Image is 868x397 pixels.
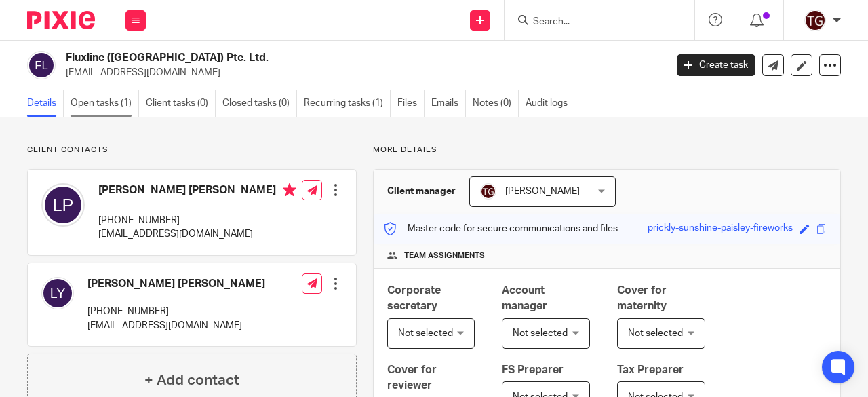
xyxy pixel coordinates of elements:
p: [PHONE_NUMBER] [98,214,296,227]
a: Notes (0) [473,90,519,117]
span: Cover for maternity [617,285,667,311]
a: Closed tasks (0) [222,90,297,117]
span: Not selected [628,328,683,338]
span: Corporate secretary [387,285,441,311]
p: [EMAIL_ADDRESS][DOMAIN_NAME] [66,66,656,79]
a: Recurring tasks (1) [304,90,391,117]
a: Details [27,90,64,117]
span: Not selected [513,328,568,338]
h4: [PERSON_NAME] [PERSON_NAME] [98,183,296,200]
input: Search [532,16,654,29]
p: [PHONE_NUMBER] [87,305,265,318]
img: tisch_global_logo.jpeg [480,183,496,200]
h3: Client manager [387,185,456,198]
p: Master code for secure communications and files [384,222,618,235]
a: Files [397,90,425,117]
a: Emails [431,90,466,117]
i: Primary [283,183,296,197]
img: svg%3E [27,51,56,79]
span: Team assignments [404,250,485,261]
span: FS Preparer [502,364,564,375]
span: Tax Preparer [617,364,684,375]
a: Client tasks (0) [146,90,216,117]
span: Not selected [398,328,453,338]
p: Client contacts [27,145,357,155]
a: Audit logs [526,90,574,117]
img: Pixie [27,11,95,29]
p: [EMAIL_ADDRESS][DOMAIN_NAME] [98,227,296,241]
img: svg%3E [41,183,85,227]
h2: Fluxline ([GEOGRAPHIC_DATA]) Pte. Ltd. [66,51,538,65]
h4: + Add contact [144,370,239,391]
span: [PERSON_NAME] [505,187,580,196]
a: Create task [677,54,755,76]
p: [EMAIL_ADDRESS][DOMAIN_NAME] [87,319,265,333]
span: Cover for reviewer [387,364,437,391]
h4: [PERSON_NAME] [PERSON_NAME] [87,277,265,291]
img: tisch_global_logo.jpeg [804,10,826,31]
div: prickly-sunshine-paisley-fireworks [648,221,793,237]
a: Open tasks (1) [71,90,139,117]
span: Account manager [502,285,547,311]
p: More details [373,145,841,155]
img: svg%3E [41,277,74,309]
